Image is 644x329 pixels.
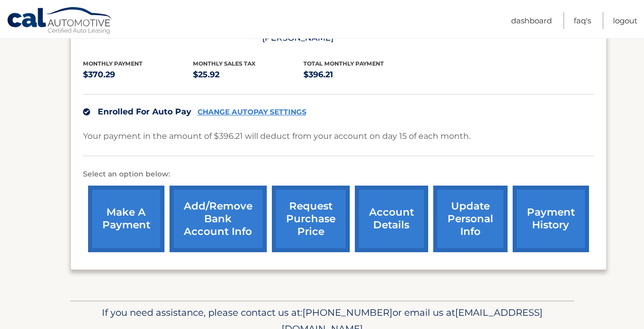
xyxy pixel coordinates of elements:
[193,60,256,67] span: Monthly sales Tax
[88,186,164,252] a: make a payment
[83,168,594,181] p: Select an option below:
[303,60,384,67] span: Total Monthly Payment
[170,186,267,252] a: Add/Remove bank account info
[83,60,143,67] span: Monthly Payment
[83,108,90,115] img: check.svg
[433,186,508,252] a: update personal info
[272,186,350,252] a: request purchase price
[302,307,393,318] span: [PHONE_NUMBER]
[574,12,591,29] a: FAQ's
[83,68,193,82] p: $370.29
[98,107,191,116] span: Enrolled For Auto Pay
[511,12,552,29] a: Dashboard
[613,12,637,29] a: Logout
[83,129,470,143] p: Your payment in the amount of $396.21 will deduct from your account on day 15 of each month.
[198,108,306,116] a: CHANGE AUTOPAY SETTINGS
[355,186,428,252] a: account details
[193,68,303,82] p: $25.92
[513,186,589,252] a: payment history
[7,7,114,36] a: Cal Automotive
[303,68,414,82] p: $396.21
